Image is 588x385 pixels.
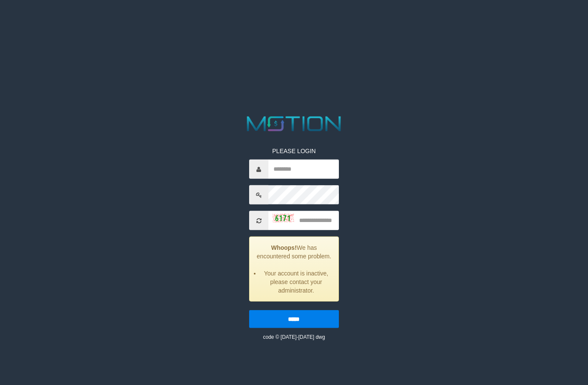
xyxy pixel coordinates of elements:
strong: Whoops! [271,244,297,251]
div: We has encountered some problem. [249,237,338,302]
img: MOTION_logo.png [243,114,346,134]
p: PLEASE LOGIN [249,147,338,155]
li: Your account is inactive, please contact your administrator. [260,269,332,295]
img: captcha [273,213,294,222]
small: code © [DATE]-[DATE] dwg [263,334,325,340]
